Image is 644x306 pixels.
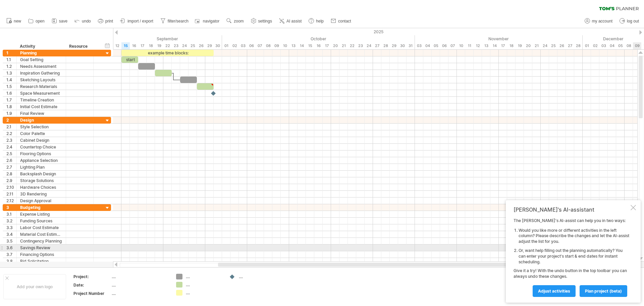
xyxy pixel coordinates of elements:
div: 1.8 [6,103,16,110]
div: Friday, 28 November 2025 [574,42,583,49]
div: Friday, 26 September 2025 [197,42,205,49]
div: September 2025 [38,35,222,42]
div: Monday, 8 December 2025 [625,42,633,49]
div: .... [239,274,275,279]
div: 2.1 [6,124,16,130]
div: Friday, 12 September 2025 [113,42,121,49]
div: 3.3 [6,224,16,231]
div: Sketching Layouts [20,77,62,83]
li: Would you like more or different activities in the left column? Please describe the changes and l... [519,228,629,245]
span: plan project (beta) [585,289,622,294]
div: 2.7 [6,164,16,170]
div: November 2025 [415,35,583,42]
div: Expense Listing [20,211,62,217]
div: Wednesday, 22 October 2025 [348,42,356,49]
div: Monday, 20 October 2025 [331,42,339,49]
a: zoom [225,17,246,26]
div: 1 [6,50,16,56]
div: 2.12 [6,198,16,204]
a: filter/search [159,17,191,26]
div: 1.9 [6,110,16,117]
a: my account [583,17,614,26]
div: 1.2 [6,63,16,70]
div: Tuesday, 25 November 2025 [549,42,557,49]
div: Thursday, 6 November 2025 [440,42,448,49]
div: Tuesday, 14 October 2025 [298,42,306,49]
div: Tuesday, 30 September 2025 [214,42,222,49]
div: 2.3 [6,137,16,143]
div: 3.6 [6,245,16,251]
div: .... [112,282,168,288]
div: Storage Solutions [20,177,62,184]
a: plan project (beta) [580,285,627,297]
span: zoom [234,19,244,24]
span: save [59,19,67,24]
div: 3 [6,204,16,211]
div: Monday, 15 September 2025 [121,42,130,49]
a: import / export [118,17,155,26]
div: Thursday, 20 November 2025 [524,42,532,49]
div: .... [112,291,168,296]
div: Thursday, 27 November 2025 [566,42,574,49]
a: save [50,17,69,26]
div: Wednesday, 15 October 2025 [306,42,314,49]
div: The [PERSON_NAME]'s AI-assist can help you in two ways: Give it a try! With the undo button in th... [514,218,629,297]
span: log out [627,19,639,24]
div: Tuesday, 2 December 2025 [591,42,599,49]
div: Tuesday, 23 September 2025 [172,42,180,49]
div: Project: [73,274,110,279]
div: Countertop Choice [20,144,62,150]
span: my account [592,19,612,24]
div: Friday, 10 October 2025 [281,42,289,49]
span: new [14,19,21,24]
div: Contingency Planning [20,238,62,244]
div: Final Review [20,110,62,117]
div: Wednesday, 24 September 2025 [180,42,189,49]
span: Adjust activities [538,289,570,294]
div: Monday, 22 September 2025 [163,42,172,49]
a: AI assist [277,17,304,26]
div: Tuesday, 18 November 2025 [507,42,516,49]
div: .... [186,290,222,296]
div: Wednesday, 17 September 2025 [138,42,147,49]
a: settings [249,17,274,26]
div: Thursday, 30 October 2025 [398,42,407,49]
div: [PERSON_NAME]'s AI-assistant [514,206,629,213]
div: Thursday, 4 December 2025 [608,42,616,49]
div: Project Number [73,291,110,296]
div: Wednesday, 3 December 2025 [599,42,608,49]
div: 2.5 [6,150,16,157]
a: new [5,17,23,26]
div: Friday, 5 December 2025 [616,42,625,49]
div: Bid Solicitation [20,258,62,264]
div: .... [112,274,168,279]
div: Monday, 17 November 2025 [499,42,507,49]
div: Cabinet Design [20,137,62,143]
div: Tuesday, 4 November 2025 [423,42,432,49]
div: Friday, 14 November 2025 [490,42,499,49]
div: Design [20,117,62,123]
div: Friday, 21 November 2025 [532,42,541,49]
div: Wednesday, 8 October 2025 [264,42,272,49]
div: 3.2 [6,218,16,224]
a: open [26,17,47,26]
div: Funding Sources [20,218,62,224]
span: navigator [203,19,219,24]
div: Tuesday, 7 October 2025 [256,42,264,49]
a: log out [618,17,641,26]
div: Wednesday, 12 November 2025 [474,42,482,49]
div: 1.1 [6,56,16,63]
div: .... [186,274,222,279]
div: 2.2 [6,130,16,137]
div: 2.10 [6,184,16,190]
div: Tuesday, 11 November 2025 [465,42,474,49]
div: Friday, 3 October 2025 [239,42,247,49]
div: 1.3 [6,70,16,76]
div: Inspiration Gathering [20,70,62,76]
div: Wednesday, 1 October 2025 [222,42,230,49]
div: Activity [20,43,62,50]
div: Savings Review [20,245,62,251]
div: Lighting Plan [20,164,62,170]
div: Monday, 13 October 2025 [289,42,298,49]
div: 2 [6,117,16,123]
